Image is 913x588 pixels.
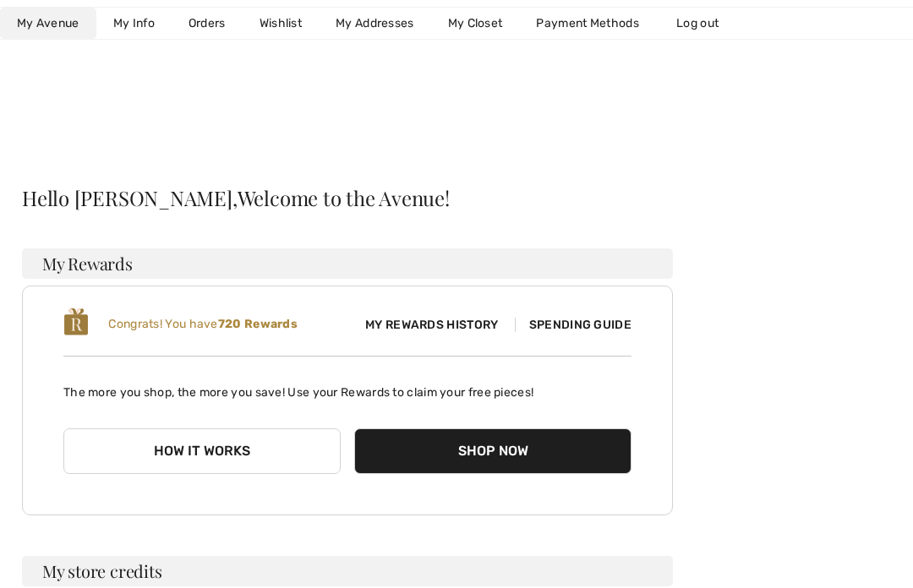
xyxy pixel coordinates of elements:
a: Wishlist [243,8,319,39]
a: Log out [659,8,752,39]
a: Orders [172,8,243,39]
a: My Closet [431,8,520,39]
button: Shop Now [354,428,631,474]
b: 720 Rewards [218,317,298,331]
span: Spending Guide [515,318,631,332]
span: My Avenue [17,14,79,32]
div: Hello [PERSON_NAME], [22,188,673,208]
img: loyalty_logo_r.svg [63,307,89,337]
a: Payment Methods [519,8,656,39]
p: The more you shop, the more you save! Use your Rewards to claim your free pieces! [63,370,631,401]
button: How it works [63,428,341,474]
a: My Addresses [319,8,431,39]
h3: My store credits [22,556,673,586]
span: Welcome to the Avenue! [238,188,450,208]
a: My Info [96,8,172,39]
span: Congrats! You have [108,317,298,331]
h3: My Rewards [22,248,673,279]
span: My Rewards History [352,316,511,334]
